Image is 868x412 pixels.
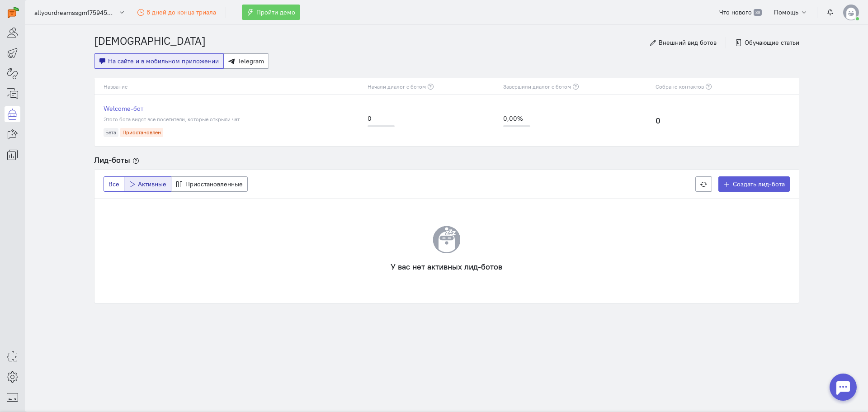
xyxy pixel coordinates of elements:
[745,38,799,47] span: Обучающие статьи
[104,176,124,192] button: Все
[223,53,269,69] button: Telegram
[714,5,766,20] a: Что нового 39
[656,116,764,125] h4: 0
[190,10,621,25] div: Мы используем cookies для улучшения работы сайта, анализа трафика и персонализации. Используя сай...
[108,57,219,65] span: На сайте и в мобильном приложении
[108,180,119,188] span: Все
[146,8,216,16] span: 6 дней до конца триала
[94,34,206,49] li: [DEMOGRAPHIC_DATA]
[503,83,571,90] span: Завершили диалог с ботом
[104,104,359,113] a: Welcome-бот
[843,5,859,20] img: default-v4.png
[104,128,119,137] div: Бета
[29,4,130,20] button: allyourdreamssgm1759458916
[171,176,248,192] button: Приостановленные
[104,116,240,123] span: Этого бота видят все посетители, которые открыли чат
[769,5,813,20] button: Помощь
[94,53,224,69] button: На сайте и в мобильном приложении
[718,176,790,192] a: Создать лид-бота
[656,83,704,90] span: Собрано контактов
[632,9,677,27] button: Я согласен
[659,38,717,47] span: Внешний вид ботов
[185,180,243,188] span: Приостановленные
[122,262,772,271] h4: У вас нет активных лид-ботов
[368,114,395,123] div: 0
[94,155,130,165] span: Лид-боты
[242,5,300,20] button: Пройти демо
[124,176,172,192] button: Активные
[719,8,752,16] span: Что нового
[256,8,295,16] span: Пройти демо
[774,8,798,16] span: Помощь
[639,13,669,22] span: Я согласен
[735,38,799,47] a: Обучающие статьи
[123,129,161,136] span: Приостановлен
[650,37,717,48] button: Внешний вид ботов
[588,18,604,25] a: здесь
[238,57,264,65] span: Telegram
[433,226,460,253] img: zero-data-active.svg
[138,180,166,188] span: Активные
[733,180,785,188] span: Создать лид-бота
[34,8,116,17] span: allyourdreamssgm1759458916
[368,83,426,90] span: Начали диалог с ботом
[503,114,530,123] div: 0,00%
[8,7,19,18] img: carrot-quest.svg
[94,25,206,53] nav: breadcrumb
[754,9,761,16] span: 39
[94,78,363,95] th: Название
